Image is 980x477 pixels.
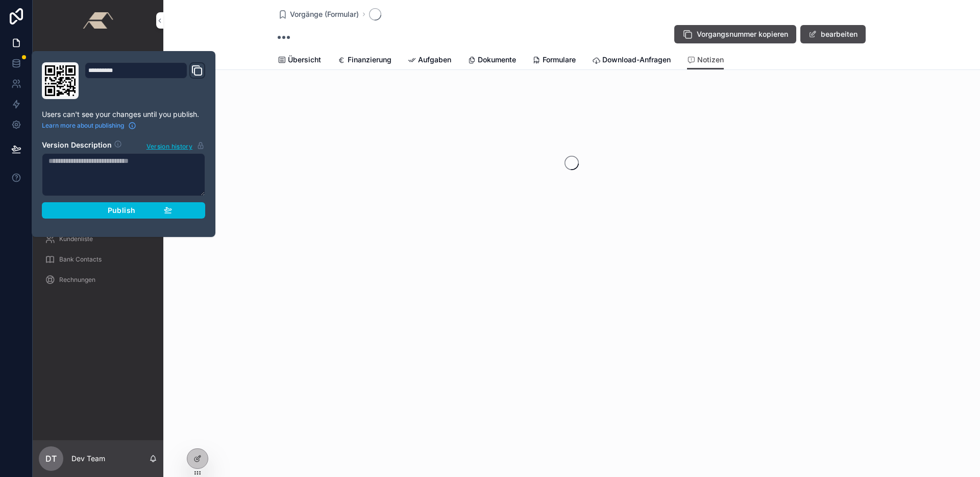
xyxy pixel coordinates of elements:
button: Publish [42,202,205,219]
a: Learn more about publishing [42,122,136,130]
a: Download-Anfragen [592,51,671,71]
span: Version history [146,140,192,151]
a: Formulare [532,51,576,71]
span: Rechnungen [59,276,95,284]
p: Dev Team [71,454,105,464]
span: Kundenliste [59,235,93,243]
a: Notizen [687,51,724,70]
a: Aufgaben [408,51,451,71]
button: Vorgangsnummer kopieren [674,25,796,43]
span: Finanzierung [348,55,391,65]
span: Notizen [697,55,724,65]
div: Domain and Custom Link [85,62,205,99]
span: Bank Contacts [59,255,102,264]
span: Publish [108,206,135,215]
button: Version history [146,140,205,151]
a: Kundenliste [39,230,157,248]
h2: Version Description [42,140,112,151]
span: DT [45,452,57,465]
span: Download-Anfragen [602,55,671,65]
span: Learn more about publishing [42,122,124,130]
button: bearbeiten [800,25,866,43]
span: Vorgangsnummer kopieren [697,29,788,39]
a: Vorgänge (Formular) [278,9,359,19]
span: Vorgänge (Formular) [290,9,359,19]
img: App logo [83,12,113,29]
span: Aufgaben [418,55,451,65]
span: Formulare [543,55,576,65]
a: Übersicht [278,51,321,71]
p: Users can't see your changes until you publish. [42,109,205,120]
span: Übersicht [288,55,321,65]
span: Dokumente [478,55,516,65]
a: Bank Contacts [39,250,157,269]
div: scrollable content [33,41,163,302]
a: Finanzierung [337,51,391,71]
a: Rechnungen [39,271,157,289]
a: Dokumente [468,51,516,71]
